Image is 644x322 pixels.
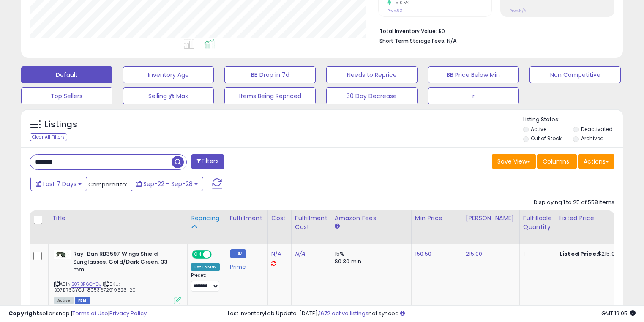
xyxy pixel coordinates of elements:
div: 15% [335,250,405,258]
b: Listed Price: [559,250,598,258]
h5: Listings [45,119,77,131]
a: 1672 active listings [319,309,368,317]
button: Columns [537,154,577,169]
div: Clear All Filters [30,133,67,141]
button: Non Competitive [529,66,621,83]
button: 30 Day Decrease [326,87,418,104]
button: Sep-22 - Sep-28 [131,177,203,191]
button: Items Being Repriced [224,87,316,104]
span: ON [193,251,203,258]
button: BB Drop in 7d [224,66,316,83]
button: Needs to Reprice [326,66,418,83]
span: 2025-10-6 19:05 GMT [601,309,636,317]
small: Prev: 93 [387,8,402,13]
div: Set To Max [191,263,220,271]
label: Archived [581,135,604,142]
div: seller snap | | [8,310,147,318]
a: B07BR6CYCJ [71,281,101,288]
strong: Copyright [8,309,39,317]
small: Amazon Fees. [335,223,340,230]
span: | SKU: B07BR6CYCJ_8053672919523_20 [54,281,136,293]
button: Last 7 Days [30,177,87,191]
div: ASIN: [54,250,181,303]
a: N/A [271,250,281,258]
label: Out of Stock [531,135,562,142]
button: r [428,87,519,104]
button: Inventory Age [123,66,214,83]
span: FBM [75,297,90,304]
span: Last 7 Days [43,180,76,188]
a: Terms of Use [72,309,108,317]
div: [PERSON_NAME] [466,214,516,223]
p: Listing States: [523,116,623,124]
span: Columns [543,157,569,166]
div: Prime [230,260,261,270]
div: Title [52,214,184,223]
a: 150.50 [415,250,432,258]
button: Save View [492,154,536,169]
div: $0.30 min [335,258,405,265]
div: Displaying 1 to 25 of 558 items [534,199,614,207]
button: Filters [191,154,224,169]
button: Actions [578,154,614,169]
span: OFF [210,251,224,258]
small: FBM [230,249,246,258]
li: $0 [379,25,608,35]
div: Fulfillment Cost [295,214,327,232]
div: Min Price [415,214,458,223]
button: Default [21,66,112,83]
button: BB Price Below Min [428,66,519,83]
div: 1 [523,250,549,258]
label: Deactivated [581,126,613,133]
a: 215.00 [466,250,483,258]
button: Selling @ Max [123,87,214,104]
div: Amazon Fees [335,214,408,223]
img: 21xV38LCqWL._SL40_.jpg [54,250,71,259]
div: $215.00 [559,250,630,258]
button: Top Sellers [21,87,112,104]
b: Total Inventory Value: [379,27,437,35]
div: Fulfillable Quantity [523,214,552,232]
div: Last InventoryLab Update: [DATE], not synced. [228,310,636,318]
span: N/A [447,37,457,45]
b: Short Term Storage Fees: [379,37,445,44]
span: All listings currently available for purchase on Amazon [54,297,74,304]
span: Compared to: [88,180,127,188]
div: Listed Price [559,214,633,223]
div: Repricing [191,214,223,223]
b: Ray-Ban RB3597 Wings Shield Sunglasses, Gold/Dark Green, 33 mm [73,250,176,276]
div: Preset: [191,273,220,292]
div: Cost [271,214,288,223]
span: Sep-22 - Sep-28 [143,180,193,188]
a: N/A [295,250,305,258]
div: Fulfillment [230,214,264,223]
a: Privacy Policy [109,309,147,317]
label: Active [531,126,546,133]
small: Prev: N/A [510,8,526,13]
